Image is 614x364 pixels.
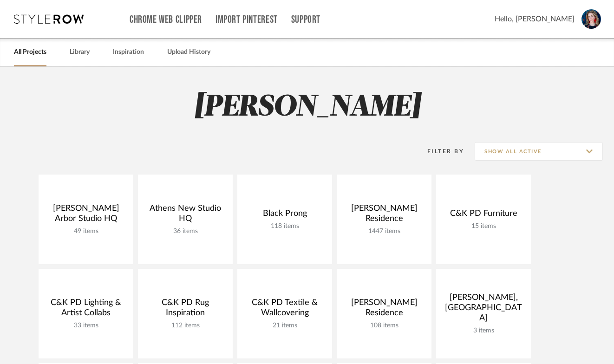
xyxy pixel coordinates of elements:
div: C&K PD Lighting & Artist Collabs [46,298,126,322]
div: 36 items [145,227,225,235]
div: [PERSON_NAME] Arbor Studio HQ [46,203,126,227]
a: Library [70,46,90,58]
a: All Projects [14,46,46,58]
div: [PERSON_NAME] Residence [344,298,424,322]
span: Hello, [PERSON_NAME] [495,13,575,25]
div: 3 items [444,327,523,335]
img: avatar [581,9,601,29]
div: C&K PD Rug Inspiration [145,298,225,322]
div: Black Prong [245,208,325,222]
div: 112 items [145,322,225,330]
a: Inspiration [113,46,144,58]
div: 108 items [344,322,424,330]
div: C&K PD Furniture [444,208,523,222]
div: C&K PD Textile & Wallcovering [245,298,325,322]
div: 49 items [46,227,126,235]
div: [PERSON_NAME] Residence [344,203,424,227]
div: 15 items [444,222,523,230]
div: Filter By [415,147,464,156]
div: Athens New Studio HQ [145,203,225,227]
a: Upload History [167,46,210,58]
a: Import Pinterest [216,16,278,24]
div: [PERSON_NAME], [GEOGRAPHIC_DATA] [444,292,523,327]
div: 118 items [245,222,325,230]
div: 1447 items [344,227,424,235]
div: 33 items [46,322,126,330]
a: Chrome Web Clipper [130,16,202,24]
div: 21 items [245,322,325,330]
a: Support [291,16,320,24]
